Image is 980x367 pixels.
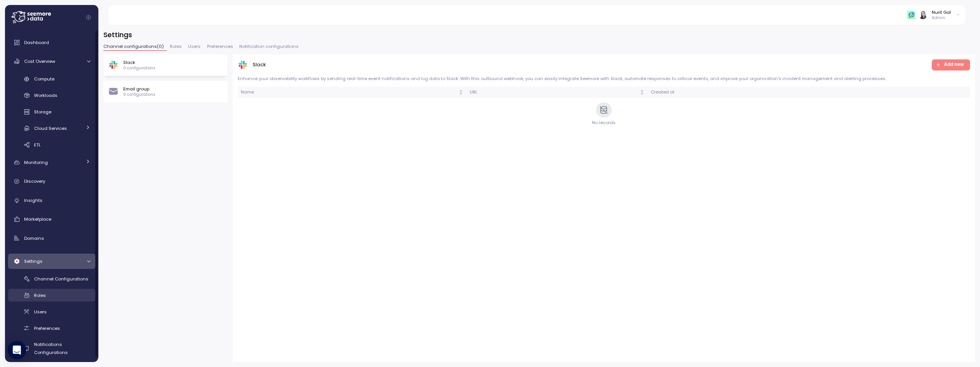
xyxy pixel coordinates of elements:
[84,15,93,20] button: Collapse navigation
[8,122,95,134] a: Cloud Services
[34,276,88,282] span: Channel Configurations
[8,289,95,301] a: Roles
[188,44,201,49] span: Users
[123,92,155,97] p: 0 configurations
[8,138,95,151] a: ETL
[8,231,95,246] a: Domains
[24,197,42,203] span: Insights
[467,87,648,98] th: URLNot sorted
[8,174,95,189] a: Discovery
[24,258,42,264] span: Settings
[34,76,54,82] span: Compute
[170,44,182,49] span: Roles
[34,109,51,115] span: Storage
[24,178,45,184] span: Discovery
[103,30,975,39] h3: Settings
[8,35,95,50] a: Dashboard
[238,75,970,82] p: Enhance your observability workflows by sending real-time event notifications and log data to Sla...
[8,155,95,170] a: Monitoring
[207,44,233,49] span: Preferences
[639,90,645,95] div: Not sorted
[34,142,41,148] span: ETL
[34,341,68,355] span: Notifications Configurations
[932,15,951,21] p: Admin
[932,9,951,15] div: Nurit Gal
[8,106,95,118] a: Storage
[34,125,67,131] span: Cloud Services
[8,341,26,359] div: Open Intercom Messenger
[8,322,95,334] a: Preferences
[253,61,266,69] p: Slack
[8,272,95,285] a: Channel Configurations
[34,292,46,298] span: Roles
[24,39,49,46] span: Dashboard
[8,305,95,318] a: Users
[8,54,95,69] a: Cost Overview
[239,44,299,49] span: Notification configurations
[907,11,915,19] img: 65f98ecb31a39d60f1f315eb.PNG
[123,86,155,92] p: Email group
[123,59,155,66] p: Slack
[8,89,95,102] a: Workloads
[238,87,467,98] th: NameNot sorted
[8,211,95,227] a: Marketplace
[34,92,57,98] span: Workloads
[919,11,927,19] img: ACg8ocIVugc3DtI--ID6pffOeA5XcvoqExjdOmyrlhjOptQpqjom7zQ=s96-c
[8,73,95,85] a: Compute
[34,325,60,331] span: Preferences
[944,60,964,70] span: Add new
[458,90,464,95] div: Not sorted
[8,338,95,359] a: Notifications Configurations
[34,309,47,315] span: Users
[123,66,155,71] p: 0 configurations
[241,89,457,96] div: Name
[24,159,48,165] span: Monitoring
[470,89,638,96] div: URL
[24,58,55,64] span: Cost Overview
[8,193,95,208] a: Insights
[932,59,970,70] button: Add new
[103,44,164,49] span: Channel configurations ( 0 )
[24,235,44,241] span: Domains
[651,89,911,96] div: Created at
[24,216,51,222] span: Marketplace
[8,254,95,269] a: Settings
